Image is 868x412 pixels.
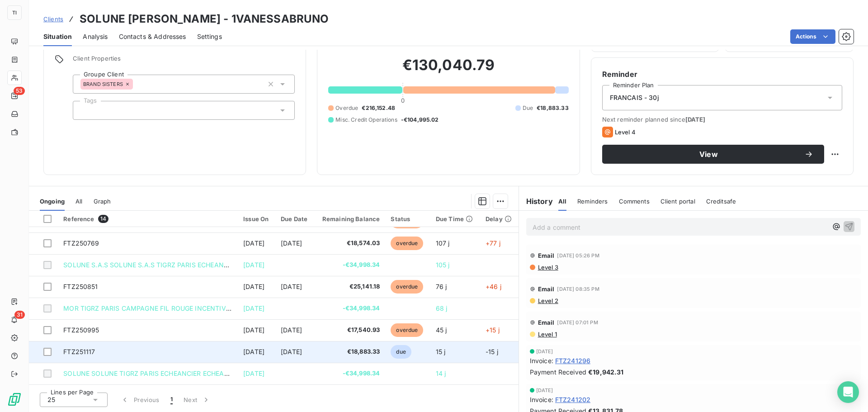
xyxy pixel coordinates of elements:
span: -€34,998.34 [320,260,380,270]
div: Reference [63,215,232,223]
span: Invoice : [530,356,553,365]
span: Level 3 [537,264,558,271]
input: Add a tag [80,106,88,114]
span: [DATE] 05:26 PM [557,253,599,258]
div: Issue On [243,215,270,223]
span: €17,540.93 [320,326,380,335]
span: +15 j [486,326,500,334]
span: +46 j [486,283,501,290]
span: [DATE] [281,239,302,247]
span: FTZ250851 [63,283,98,290]
span: FTZ241296 [555,356,590,365]
button: Actions [790,29,835,44]
div: Due Time [436,215,475,223]
span: [DATE] [243,326,264,334]
div: Remaining Balance [320,215,380,223]
div: Due Date [281,215,309,223]
span: SOLUNE SOLUNE TIGRZ PARIS ECHEANCIER ECHEANCIER FR [GEOGRAPHIC_DATA] [63,369,321,377]
span: 53 [14,87,25,95]
span: overdue [391,323,423,337]
button: 1 [165,390,178,409]
span: [DATE] [243,283,264,290]
button: Next [178,390,216,409]
span: Overdue [335,104,358,112]
span: FTZ241202 [555,395,590,404]
span: Client portal [660,198,695,205]
span: All [75,198,82,205]
span: Graph [94,198,111,205]
span: [DATE] [536,388,553,393]
h6: Reminder [602,69,842,80]
span: Client Properties [73,55,295,67]
span: Creditsafe [706,198,736,205]
span: -€34,998.34 [320,369,380,378]
span: Payment Received [530,367,586,377]
span: €216,152.48 [362,104,395,112]
span: Invoice : [530,395,553,404]
span: Level 4 [615,128,636,136]
span: [DATE] 07:01 PM [557,320,598,325]
span: Due [523,104,533,112]
span: Comments [619,198,650,205]
span: Analysis [83,32,108,41]
span: Misc. Credit Operations [335,116,397,124]
span: SOLUNE S.A.S SOLUNE S.A.S TIGRZ PARIS ECHEANCIER 1/4 ECHEANCIER 1/4 [63,261,302,269]
span: Level 1 [537,331,557,338]
span: BRAND SISTERS [83,81,123,87]
span: +77 j [486,239,500,247]
span: €18,883.33 [537,104,569,112]
span: Situation [43,32,72,41]
span: Email [538,285,555,293]
span: Email [538,319,555,326]
span: Next reminder planned since [602,116,842,123]
span: 45 j [436,326,447,334]
span: due [391,345,411,359]
span: -€104,995.02 [401,116,439,124]
span: 14 [98,215,108,223]
span: 68 j [436,304,448,312]
span: [DATE] [685,116,706,123]
span: [DATE] [243,261,264,269]
span: 105 j [436,261,450,269]
div: Delay [486,215,513,223]
span: 15 j [436,348,446,355]
span: Ongoing [40,198,65,205]
span: 31 [14,311,25,319]
span: 25 [47,395,55,404]
h6: History [519,196,553,207]
input: Add a tag [133,80,140,88]
span: 0 [401,97,405,104]
span: [DATE] [281,348,302,355]
span: €19,942.31 [588,367,624,377]
span: [DATE] [243,239,264,247]
span: [DATE] [281,283,302,290]
span: FRANCAIS - 30j [610,93,659,102]
div: TI [7,5,22,20]
span: Settings [197,32,222,41]
span: €18,574.03 [320,239,380,248]
span: All [558,198,566,205]
span: 76 j [436,283,447,290]
span: 14 j [436,369,446,377]
span: [DATE] [243,348,264,355]
h2: €130,040.79 [328,56,568,83]
div: Open Intercom Messenger [837,381,859,403]
span: [DATE] [243,304,264,312]
img: Logo LeanPay [7,392,22,407]
span: Contacts & Addresses [119,32,186,41]
span: FTZ250769 [63,239,99,247]
span: 107 j [436,239,450,247]
span: Level 2 [537,297,558,304]
span: overdue [391,237,423,250]
span: FTZ251117 [63,348,95,355]
div: Status [391,215,425,223]
span: Reminders [577,198,608,205]
span: [DATE] [536,349,553,354]
span: View [613,151,804,158]
span: MOR TIGRZ PARIS CAMPAGNE FIL ROUGE INCENTIVES /FRM SOLUNE S.A.S /EID [63,304,312,312]
span: €25,141.18 [320,282,380,291]
span: 1 [170,395,173,404]
span: €18,883.33 [320,347,380,356]
span: -15 j [486,348,498,355]
h3: SOLUNE [PERSON_NAME] - 1VANESSABRUNO [80,11,329,27]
